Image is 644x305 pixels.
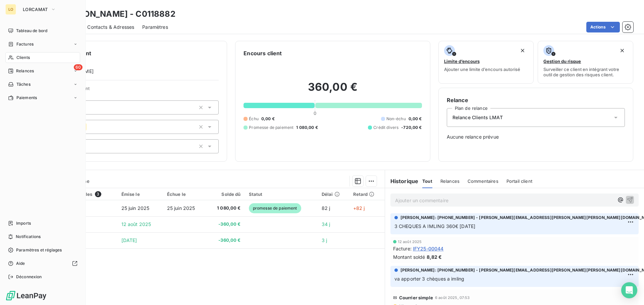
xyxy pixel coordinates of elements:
[244,80,422,100] h2: 360,00 €
[438,41,534,84] button: Limite d’encoursAjouter une limite d’encours autorisé
[353,205,365,211] span: +82 j
[87,24,134,30] span: Contacts & Adresses
[586,22,620,32] button: Actions
[261,116,275,122] span: 0,00 €
[5,4,16,15] div: LO
[249,192,314,197] div: Statut
[314,110,316,116] span: 0
[54,86,219,95] span: Propriétés Client
[322,221,330,227] span: 34 j
[393,253,425,260] span: Montant soldé
[59,8,175,20] h3: [PERSON_NAME] - C0118882
[5,290,47,301] img: Logo LeanPay
[16,81,31,87] span: Tâches
[386,116,406,122] span: Non-échu
[167,192,203,197] div: Échue le
[322,205,330,211] span: 82 j
[16,95,37,101] span: Paiements
[468,178,498,184] span: Commentaires
[16,220,31,226] span: Imports
[393,245,412,252] span: Facture :
[211,205,241,212] span: 1 080,00 €
[121,205,150,211] span: 25 juin 2025
[16,247,62,253] span: Paramètres et réglages
[121,221,151,227] span: 12 août 2025
[422,178,432,184] span: Tout
[401,125,422,131] span: -720,00 €
[16,260,25,266] span: Aide
[121,192,159,197] div: Émise le
[249,125,293,131] span: Promesse de paiement
[322,192,345,197] div: Délai
[435,296,470,300] span: 6 août 2025, 07:53
[543,59,581,64] span: Gestion du risque
[394,276,465,282] span: va apporter 3 chèques a imling
[444,67,520,72] span: Ajouter une limite d’encours autorisé
[211,192,241,197] div: Solde dû
[427,253,442,260] span: 8,82 €
[5,258,80,269] a: Aide
[296,125,318,131] span: 1 080,00 €
[211,221,241,228] span: -360,00 €
[413,245,444,252] span: IFY25-00044
[249,116,259,122] span: Échu
[16,274,42,280] span: Déconnexion
[409,116,422,122] span: 0,00 €
[394,223,476,229] span: 3 CHEQUES A IMLING 360€ [DATE]
[447,134,625,140] span: Aucune relance prévue
[440,178,460,184] span: Relances
[444,59,480,64] span: Limite d’encours
[322,237,327,243] span: 3 j
[398,240,422,244] span: 12 août 2025
[399,295,433,300] span: Courrier simple
[211,237,241,244] span: -360,00 €
[142,24,168,30] span: Paramètres
[121,237,137,243] span: [DATE]
[447,96,625,104] h6: Relance
[23,7,48,12] span: LORCAMAT
[244,49,282,57] h6: Encours client
[95,191,101,197] span: 3
[506,178,532,184] span: Portail client
[353,192,381,197] div: Retard
[249,203,301,213] span: promesse de paiement
[543,67,628,77] span: Surveiller ce client en intégrant votre outil de gestion des risques client.
[452,114,503,121] span: Relance Clients LMAT
[87,124,92,130] input: Ajouter une valeur
[621,282,637,298] div: Open Intercom Messenger
[41,49,219,57] h6: Informations client
[16,41,34,47] span: Factures
[74,64,83,70] span: 60
[16,234,41,240] span: Notifications
[373,125,398,131] span: Crédit divers
[538,41,633,84] button: Gestion du risqueSurveiller ce client en intégrant votre outil de gestion des risques client.
[167,205,195,211] span: 25 juin 2025
[16,55,30,61] span: Clients
[16,28,47,34] span: Tableau de bord
[385,177,419,185] h6: Historique
[16,68,34,74] span: Relances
